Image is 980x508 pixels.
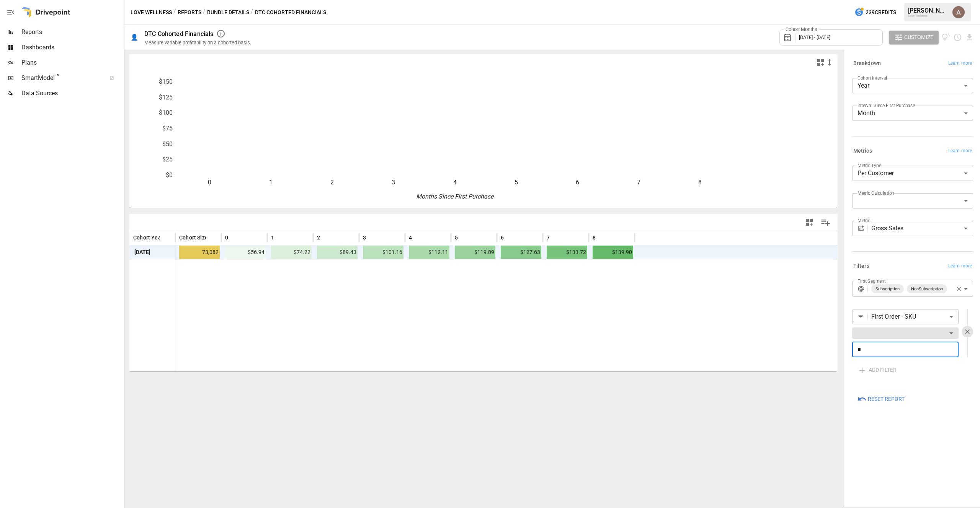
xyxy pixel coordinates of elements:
text: $25 [162,156,173,163]
button: Sort [505,232,515,243]
button: Customize [889,31,939,44]
span: 2 [317,234,320,241]
button: Reset Report [852,392,910,406]
text: 6 [576,179,579,186]
text: 0 [208,179,211,186]
label: First Segment [857,278,886,284]
span: Cohort Size [179,234,208,241]
span: Cohort Year [133,234,163,241]
div: Month [852,106,973,121]
button: Bundle Details [207,8,249,17]
h6: Breakdown [853,59,881,68]
button: Download report [965,33,974,42]
span: 239 Credits [866,8,896,17]
button: Sort [275,232,286,243]
span: $89.43 [317,246,358,259]
button: Sort [321,232,332,243]
div: 👤 [131,34,138,41]
button: ADD FILTER [852,363,902,377]
span: Subscription [872,285,903,293]
button: Sort [596,232,607,243]
span: 4 [409,234,412,241]
button: Love Wellness [131,8,172,17]
span: 5 [455,234,458,241]
button: Sort [550,232,561,243]
label: Cohort Interval [857,75,887,81]
div: / [173,8,176,17]
text: 7 [637,179,640,186]
div: Gross Sales [871,221,973,236]
div: Love Wellness [908,14,948,18]
text: 8 [698,179,702,186]
h6: Filters [853,262,869,270]
h6: Metrics [853,147,872,155]
div: DTC Cohorted Financials [144,30,213,37]
div: [PERSON_NAME] [908,7,948,14]
text: $100 [159,109,173,116]
span: $127.63 [501,246,541,259]
span: [DATE] [133,246,152,259]
span: 0 [225,234,228,241]
span: 3 [363,234,366,241]
button: Sort [229,232,240,243]
button: Schedule report [953,33,962,42]
span: $56.94 [225,246,266,259]
div: Measure variable profitability on a cohorted basis. [144,40,251,46]
span: Data Sources [21,89,122,98]
text: $150 [159,78,173,85]
button: Sort [160,232,171,243]
label: Cohort Months [784,26,819,33]
span: 8 [593,234,596,241]
span: Customize [904,33,933,42]
span: ™ [55,72,60,82]
label: Metric Calculation [857,190,894,196]
span: $112.11 [409,246,449,259]
button: Sort [459,232,469,243]
span: $133.72 [547,246,587,259]
span: $119.89 [455,246,495,259]
div: Per Customer [852,166,973,181]
text: 4 [453,179,457,186]
text: $75 [162,125,173,132]
span: ADD FILTER [869,365,897,375]
button: Arielle Sanders [948,2,969,23]
span: Dashboards [21,43,122,52]
text: $50 [162,140,173,148]
text: 5 [514,179,518,186]
span: Learn more [948,60,972,67]
button: 239Credits [851,5,899,20]
label: Metric Type [857,162,881,169]
div: / [203,8,206,17]
text: 1 [269,179,273,186]
span: $101.16 [363,246,403,259]
span: 7 [547,234,550,241]
img: Arielle Sanders [952,6,965,18]
button: Sort [367,232,377,243]
svg: A chart. [129,70,837,208]
label: Metric [857,217,870,224]
label: Interval Since First Purchase [857,102,915,109]
div: Year [852,78,973,93]
span: 6 [501,234,504,241]
button: Manage Columns [817,214,834,231]
text: 3 [392,179,395,186]
span: 1 [271,234,274,241]
text: 2 [330,179,334,186]
span: SmartModel [21,73,101,83]
span: $139.90 [593,246,633,259]
span: Learn more [948,147,972,155]
span: Learn more [948,262,972,270]
button: Sort [207,232,217,243]
button: Reports [178,8,201,17]
span: [DATE] - [DATE] [799,34,830,40]
span: $74.22 [271,246,312,259]
span: NonSubscription [908,285,946,293]
text: $125 [159,94,173,101]
span: Reports [21,28,122,37]
button: View documentation [942,31,951,44]
text: $0 [166,171,173,179]
text: Months Since First Purchase [416,193,494,200]
span: First Order - SKU [871,312,946,321]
